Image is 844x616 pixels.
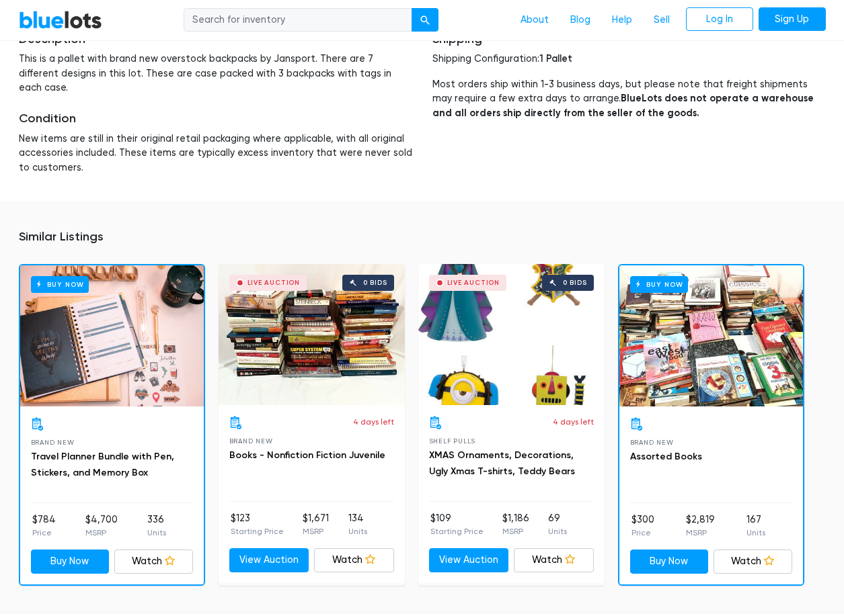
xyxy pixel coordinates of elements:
[630,451,702,462] a: Assorted Books
[429,437,476,445] span: Shelf Pulls
[85,527,118,539] p: MSRP
[31,549,110,574] a: Buy Now
[631,527,654,539] p: Price
[184,8,412,32] input: Search for inventory
[746,527,765,539] p: Units
[147,513,166,539] li: 336
[432,77,826,121] p: Most orders ship within 1-3 business days, but please note that freight shipments may require a f...
[31,451,174,478] a: Travel Planner Bundle with Pen, Stickers, and Memory Box
[353,416,394,428] p: 4 days left
[418,264,605,405] a: Live Auction 0 bids
[502,525,529,537] p: MSRP
[363,279,387,286] div: 0 bids
[32,527,56,539] p: Price
[553,416,594,428] p: 4 days left
[229,548,309,572] a: View Auction
[759,7,826,32] a: Sign Up
[231,511,284,538] li: $123
[147,527,166,539] p: Units
[619,265,803,406] a: Buy Now
[432,52,826,67] p: Shipping Configuration:
[686,527,715,539] p: MSRP
[539,52,572,64] span: 1 Pallet
[31,276,89,293] h6: Buy Now
[510,7,560,33] a: About
[348,511,367,538] li: 134
[502,511,529,538] li: $1,186
[686,513,715,539] li: $2,819
[514,548,594,572] a: Watch
[601,7,643,33] a: Help
[560,7,601,33] a: Blog
[231,525,284,537] p: Starting Price
[630,276,689,293] h6: Buy Now
[229,437,273,445] span: Brand New
[247,279,301,286] div: Live Auction
[548,511,567,538] li: 69
[32,513,56,539] li: $784
[303,525,329,537] p: MSRP
[631,513,654,539] li: $300
[548,525,567,537] p: Units
[429,548,509,572] a: View Auction
[19,112,412,126] h5: Condition
[219,264,405,405] a: Live Auction 0 bids
[20,265,204,406] a: Buy Now
[314,548,394,572] a: Watch
[19,230,826,245] h5: Similar Listings
[432,92,814,119] strong: BlueLots does not operate a warehouse and all orders ship directly from the seller of the goods.
[348,525,367,537] p: Units
[31,439,75,446] span: Brand New
[686,7,753,32] a: Log In
[19,10,102,30] a: BlueLots
[630,439,674,446] span: Brand New
[19,132,412,175] p: New items are still in their original retail packaging where applicable, with all original access...
[447,279,500,286] div: Live Auction
[430,511,484,538] li: $109
[19,52,412,95] p: This is a pallet with brand new overstock backpacks by Jansport. There are 7 different designs in...
[563,279,587,286] div: 0 bids
[303,511,329,538] li: $1,671
[714,549,792,574] a: Watch
[630,549,709,574] a: Buy Now
[229,449,385,461] a: Books - Nonfiction Fiction Juvenile
[643,7,681,33] a: Sell
[114,549,193,574] a: Watch
[746,513,765,539] li: 167
[430,525,484,537] p: Starting Price
[85,513,118,539] li: $4,700
[429,449,575,477] a: XMAS Ornaments, Decorations, Ugly Xmas T-shirts, Teddy Bears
